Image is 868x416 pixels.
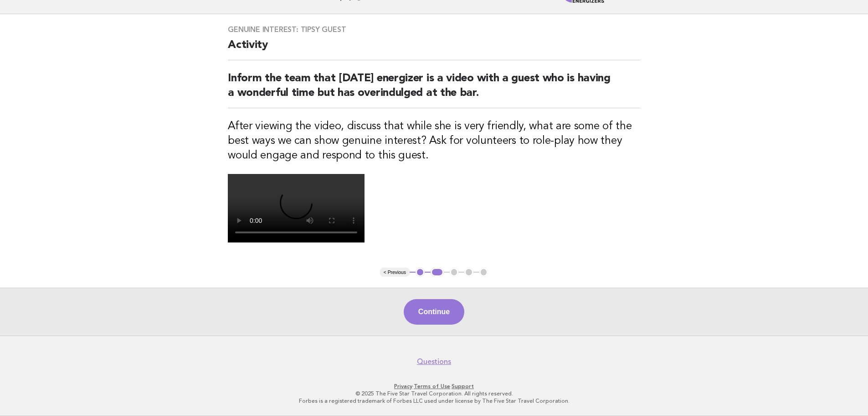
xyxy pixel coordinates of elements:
p: Forbes is a registered trademark of Forbes LLC used under license by The Five Star Travel Corpora... [155,397,713,405]
h3: After viewing the video, discuss that while she is very friendly, what are some of the best ways ... [228,119,640,163]
h3: Genuine interest: Tipsy guest [228,25,640,34]
button: < Previous [380,268,410,277]
a: Questions [417,357,451,366]
a: Privacy [394,383,412,390]
p: · · [155,383,713,390]
h2: Activity [228,38,640,60]
p: © 2025 The Five Star Travel Corporation. All rights reserved. [155,390,713,397]
button: 2 [431,268,444,277]
a: Terms of Use [414,383,450,390]
h2: Inform the team that [DATE] energizer is a video with a guest who is having a wonderful time but ... [228,71,640,108]
button: 1 [416,268,425,277]
a: Support [452,383,474,390]
button: Continue [404,299,464,325]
